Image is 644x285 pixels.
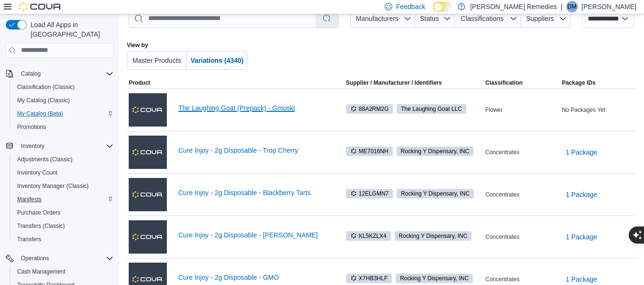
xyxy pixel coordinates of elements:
span: Catalog [17,68,113,79]
a: Transfers (Classic) [13,220,69,232]
span: Promotions [13,121,113,133]
a: Cash Management [13,266,69,277]
span: Inventory Manager (Classic) [13,180,113,192]
span: Status [420,15,439,22]
button: Status [415,9,455,28]
a: Transfers [13,234,45,245]
span: Dark Mode [433,12,433,12]
a: Inventory Manager (Classic) [13,180,92,192]
button: Suppliers [521,9,571,28]
a: My Catalog (Beta) [13,108,67,119]
span: My Catalog (Classic) [17,97,70,104]
span: Feedback [396,2,425,11]
button: Manufacturers [350,9,415,28]
button: Inventory Count [10,166,117,179]
span: Inventory Manager (Classic) [17,182,89,190]
a: Cure Injoy - 2g Disposable - [PERSON_NAME] [178,231,329,239]
span: Inventory [21,142,44,150]
span: The Laughing Goat LLC [397,104,466,114]
img: Cova [19,2,62,11]
button: Catalog [2,67,117,80]
span: Manifests [13,194,113,205]
a: Adjustments (Classic) [13,154,76,165]
span: The Laughing Goat LLC [401,105,462,113]
span: Transfers (Classic) [13,220,113,232]
button: Inventory [17,140,48,152]
span: Transfers [13,234,113,245]
span: My Catalog (Beta) [17,110,63,118]
div: Concentrates [483,231,560,243]
span: Master Products [133,57,181,64]
a: Purchase Orders [13,207,64,218]
span: Inventory [17,140,113,152]
button: Transfers [10,233,117,246]
div: Concentrates [483,189,560,200]
span: 1 Package [566,232,597,242]
span: Rocking Y Dispensary, INC [400,274,469,283]
span: 1 Package [566,275,597,284]
div: No Packages Yet [560,104,636,116]
span: Variations (4340) [191,57,244,64]
span: Manifests [17,196,41,203]
button: My Catalog (Beta) [10,107,117,120]
p: | [561,1,562,12]
span: Classification (Classic) [17,83,75,91]
img: Cure Injoy - 2g Disposable - Trop Cherry [129,136,167,169]
span: 1 Package [566,190,597,199]
span: Classification (Classic) [13,81,113,93]
button: 1 Package [562,185,601,204]
span: Purchase Orders [13,207,113,218]
img: Cure Injoy - 2g Disposable - Blackberry Tarts [129,178,167,211]
span: Supplier / Manufacturer / Identifiers [333,79,442,87]
a: The Laughing Goat (Prepack) - Gmoski [178,104,329,112]
span: Inventory Count [17,169,58,177]
span: Classifications [461,15,503,22]
button: Classifications [455,9,521,28]
span: Promotions [17,123,46,131]
span: Rocking Y Dispensary, INC [397,189,474,198]
span: Load All Apps in [GEOGRAPHIC_DATA] [27,20,113,39]
p: [PERSON_NAME] Remedies [470,1,557,12]
span: Transfers (Classic) [17,222,65,230]
a: My Catalog (Classic) [13,95,74,106]
span: Inventory Count [13,167,113,178]
img: Cure Injoy - 2g Disposable - Okie Runtz [129,220,167,254]
span: Operations [21,255,49,262]
div: Supplier / Manufacturer / Identifiers [346,79,442,87]
button: Operations [17,253,53,264]
span: DM [568,1,577,12]
span: Operations [17,253,113,264]
span: 88A2RM2G [346,104,393,114]
button: Inventory Manager (Classic) [10,179,117,193]
span: Purchase Orders [17,209,61,216]
span: Cash Management [17,268,65,275]
button: Catalog [17,68,44,79]
span: X7HB3HLF [350,274,388,283]
a: Promotions [13,121,50,133]
span: Adjustments (Classic) [17,156,72,163]
div: Concentrates [483,147,560,158]
span: KL5KZLX4 [346,231,391,241]
div: Concentrates [483,274,560,285]
p: [PERSON_NAME] [582,1,636,12]
a: Cure Injoy - 2g Disposable - GMO [178,274,329,281]
span: Product [129,79,150,87]
input: Dark Mode [433,2,453,12]
span: Transfers [17,236,41,243]
span: 12ELGMN7 [350,189,389,198]
a: Cure Injoy - 2g Disposable - Trop Cherry [178,147,329,154]
span: 12ELGMN7 [346,189,393,198]
span: Rocking Y Dispensary, INC [397,147,474,156]
button: Classification (Classic) [10,80,117,94]
span: Package IDs [562,79,596,87]
a: Classification (Classic) [13,81,79,93]
span: ME7016NH [350,147,388,156]
span: Suppliers [526,15,554,22]
button: 1 Package [562,227,601,246]
button: Manifests [10,193,117,206]
span: My Catalog (Classic) [13,95,113,106]
span: ME7016NH [346,147,393,156]
div: Damon Mouss [566,1,578,12]
span: Rocking Y Dispensary, INC [396,274,473,283]
a: Inventory Count [13,167,61,178]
